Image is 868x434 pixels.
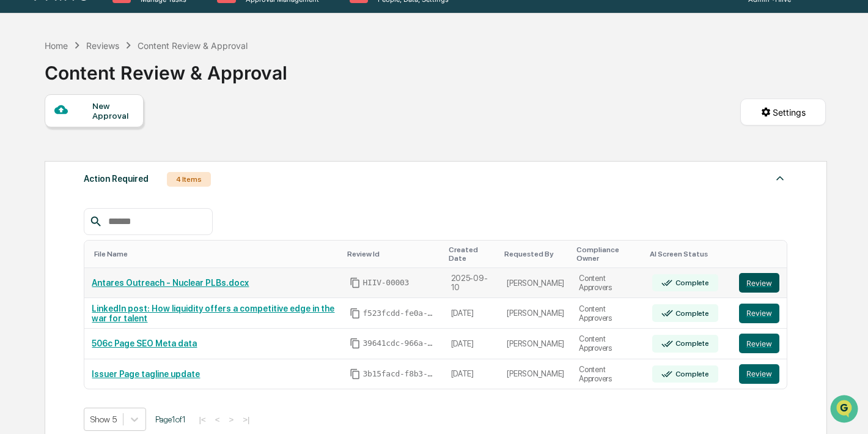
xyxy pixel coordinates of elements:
a: 🖐️Preclearance [7,149,84,171]
div: Toggle SortBy [504,250,567,258]
div: Reviews [86,40,119,51]
div: 🖐️ [12,155,22,165]
td: [DATE] [444,298,500,329]
td: Content Approvers [572,359,645,389]
div: Toggle SortBy [741,250,782,258]
span: Copy Id [350,369,361,380]
button: |< [195,414,209,425]
span: Copy Id [350,308,361,319]
a: 🗄️Attestations [84,149,156,171]
div: Toggle SortBy [650,250,726,258]
div: 4 Items [167,172,211,187]
span: HIIV-00003 [363,278,410,288]
div: Start new chat [42,94,200,106]
button: > [226,414,238,425]
button: Review [739,334,779,353]
div: Toggle SortBy [449,245,495,263]
div: Complete [673,339,709,348]
div: New Approval [92,101,133,121]
span: Attestations [101,154,152,166]
div: Complete [673,309,709,318]
div: We're available if you need us! [42,106,155,116]
img: caret [773,171,787,185]
td: [DATE] [444,359,500,389]
div: Action Required [84,171,149,187]
td: Content Approvers [572,329,645,359]
span: Pylon [122,208,148,217]
a: 506c Page SEO Meta data [92,339,197,348]
span: 39641cdc-966a-4e65-879f-2a6a777944d8 [363,339,436,348]
span: f523fcdd-fe0a-4d70-aff0-2c119d2ece14 [363,309,436,318]
div: Toggle SortBy [94,250,337,258]
button: Review [739,304,779,323]
span: 3b15facd-f8b3-477c-80ee-d7a648742bf4 [363,369,436,379]
a: LinkedIn post: How liquidity offers a competitive edge in the war for talent [92,304,334,323]
div: Content Review & Approval [138,40,248,51]
a: Powered byPylon [86,207,148,217]
td: [PERSON_NAME] [499,359,572,389]
td: Content Approvers [572,268,645,299]
p: How can we help? [12,26,223,45]
div: Toggle SortBy [576,245,640,263]
div: 🗄️ [89,155,98,165]
span: Preclearance [24,154,79,166]
button: Settings [740,99,826,125]
td: [PERSON_NAME] [499,298,572,329]
td: [PERSON_NAME] [499,329,572,359]
a: Issuer Page tagline update [92,369,200,379]
div: Complete [673,370,709,378]
img: 1746055101610-c473b297-6a78-478c-a979-82029cc54cd1 [12,94,34,116]
td: [PERSON_NAME] [499,268,572,299]
button: Review [739,364,779,384]
td: 2025-09-10 [444,268,500,299]
div: Complete [673,279,709,287]
span: Copy Id [350,338,361,349]
span: Page 1 of 1 [155,414,186,424]
span: Data Lookup [24,178,77,190]
div: 🔎 [12,179,22,189]
td: Content Approvers [572,298,645,329]
div: Content Review & Approval [45,52,287,84]
button: Review [739,273,779,293]
span: Copy Id [350,277,361,288]
div: Home [45,40,68,51]
button: >| [239,414,253,425]
button: Start new chat [208,97,223,112]
iframe: Open customer support [829,394,862,427]
td: [DATE] [444,329,500,359]
a: Antares Outreach - Nuclear PLBs.docx [92,278,249,288]
div: Toggle SortBy [347,250,439,258]
button: < [211,414,224,425]
a: 🔎Data Lookup [7,173,82,195]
